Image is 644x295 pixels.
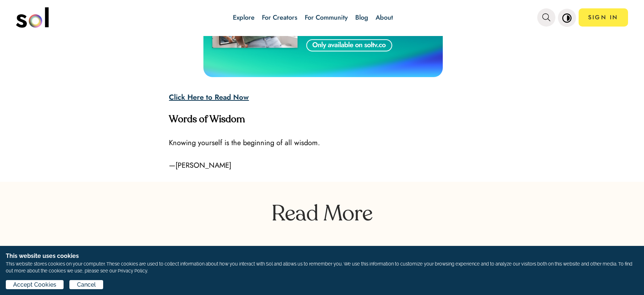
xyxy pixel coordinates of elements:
img: logo [16,7,49,28]
strong: Words of Wisdom [169,115,245,124]
a: For Creators [262,13,297,22]
a: About [376,13,393,22]
h1: This website uses cookies [6,252,638,260]
a: Click Here to Read Now [169,92,249,103]
a: SIGN IN [579,8,628,27]
a: Blog [355,13,368,22]
span: Knowing yourself is the beginning of all wisdom. [169,137,320,148]
p: This website stores cookies on your computer. These cookies are used to collect information about... [6,260,638,274]
span: Cancel [77,280,96,289]
span: Accept Cookies [13,280,56,289]
button: Cancel [69,280,103,289]
nav: main navigation [16,5,628,30]
a: For Community [305,13,348,22]
a: Explore [233,13,255,22]
button: Accept Cookies [6,280,64,289]
span: —[PERSON_NAME] [169,160,231,171]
